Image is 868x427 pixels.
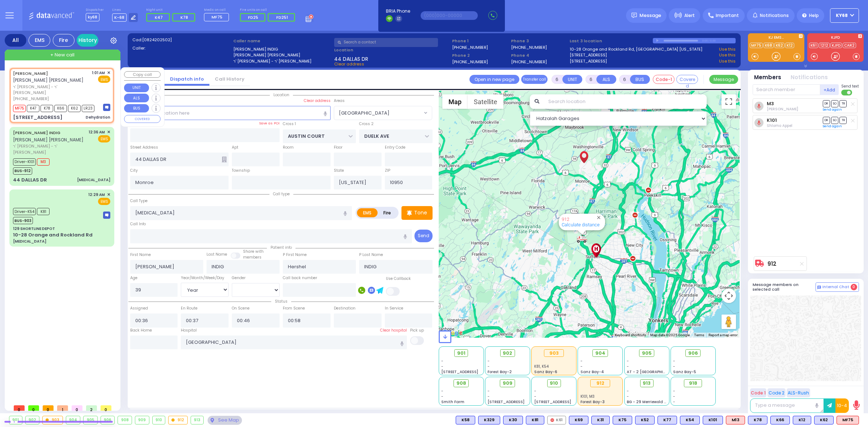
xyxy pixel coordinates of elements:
[580,358,583,364] span: -
[112,13,127,22] span: K-68
[165,76,209,82] a: Dispatch info
[441,358,443,364] span: -
[334,55,368,61] span: 44 DALLAS DR
[334,38,438,47] input: Search a contact
[837,416,859,424] div: ALS
[132,45,231,51] label: Caller:
[722,94,736,109] button: Toggle fullscreen view
[716,12,739,19] span: Important
[112,8,138,12] label: Lines
[488,358,490,364] span: -
[283,306,305,311] label: From Scene
[642,350,652,357] span: 905
[334,306,356,311] label: Destination
[676,75,698,84] button: Covered
[124,84,149,92] button: UNIT
[233,52,332,58] label: [PERSON_NAME] [PERSON_NAME]
[339,110,390,117] span: [GEOGRAPHIC_DATA]
[830,8,859,23] button: ky68
[130,168,138,174] label: City
[334,106,433,120] span: BLOOMING GROVE
[89,129,105,135] span: 12:36 AM
[823,107,842,112] a: Send again
[98,135,110,142] span: EMS
[591,416,610,424] div: K31
[130,328,152,333] label: Back Home
[627,358,629,364] span: -
[823,124,842,128] a: Send again
[441,399,464,405] span: Smith Farm
[13,130,60,136] a: [PERSON_NAME] INDIG
[767,106,798,112] span: Chananya Indig
[13,143,86,155] span: ר' [PERSON_NAME] - ר' [PERSON_NAME]
[750,43,763,48] a: MF75
[831,117,838,124] span: SO
[86,8,104,12] label: Dispatcher
[653,75,675,84] button: Code-1
[823,100,830,107] span: DR
[181,328,197,333] label: Hospital
[421,11,478,20] input: (000)000-00000
[414,209,427,217] p: Tone
[13,137,84,143] span: [PERSON_NAME] [PERSON_NAME]
[124,115,161,123] button: COVERED
[233,46,332,52] label: [PERSON_NAME] INDIG
[98,198,110,205] span: EMS
[767,123,792,128] span: Shlomo Appel
[627,399,667,405] span: BG - 29 Merriewold S.
[569,416,588,424] div: K69
[77,34,98,47] a: History
[785,43,794,48] a: K12
[635,416,655,424] div: K52
[13,84,89,96] span: ר' [PERSON_NAME] - ר' [PERSON_NAME]
[544,94,707,109] input: Search location
[591,416,610,424] div: BLS
[754,73,781,82] button: Members
[809,12,819,19] span: Help
[107,192,110,198] span: ✕
[212,14,222,20] span: MF75
[719,46,736,52] a: Use this
[831,100,838,107] span: SO
[835,398,849,413] button: 10-4
[103,104,110,111] img: message-box.svg
[86,13,99,21] span: ky68
[271,299,291,304] span: Status
[534,369,557,375] span: Sanz Bay-6
[13,239,46,244] div: [MEDICAL_DATA]
[169,416,187,424] div: 912
[503,416,523,424] div: BLS
[452,44,488,50] label: [PHONE_NUMBER]
[57,405,68,411] span: 1
[28,405,39,411] span: 0
[43,405,54,411] span: 0
[86,405,97,411] span: 2
[468,94,503,109] button: Show satellite imagery
[359,121,374,127] label: Cross 2
[767,101,774,106] a: M3
[334,145,342,150] label: Floor
[851,284,857,290] span: 0
[680,416,700,424] div: BLS
[478,416,500,424] div: K329
[570,52,607,58] a: [STREET_ADDRESS]
[208,416,242,425] div: See map
[180,14,188,20] span: K78
[283,121,296,127] label: Cross 1
[68,105,81,112] span: K62
[385,168,390,174] label: ZIP
[511,59,547,64] label: [PHONE_NUMBER]
[386,276,411,282] label: Use Callback
[763,43,774,48] a: K68
[13,114,63,121] div: [STREET_ADDRESS]
[334,168,344,174] label: State
[703,416,723,424] div: BLS
[222,157,227,162] span: Other building occupants
[269,191,293,197] span: Call type
[41,105,53,112] span: K78
[521,75,548,84] button: Transfer call
[441,364,443,369] span: -
[377,208,397,217] label: Fire
[836,12,848,19] span: ky68
[613,416,632,424] div: K75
